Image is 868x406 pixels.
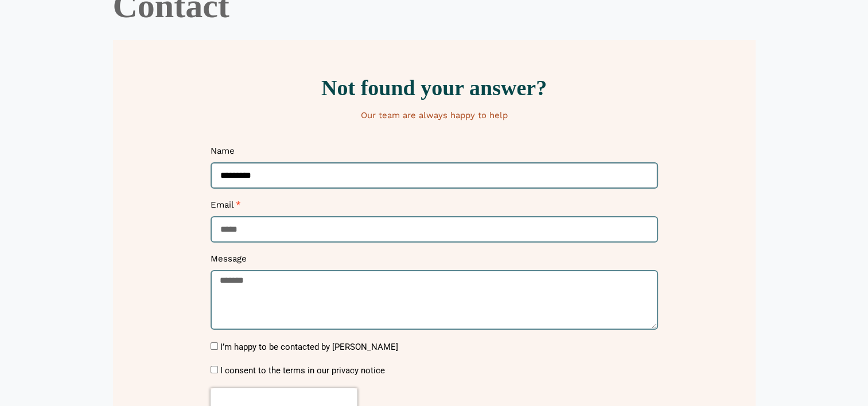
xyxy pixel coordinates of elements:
label: I’m happy to be contacted by [PERSON_NAME] [220,342,398,352]
label: Name [211,146,235,162]
h2: Not found your answer? [119,77,750,99]
label: Message [211,253,247,270]
label: Email [211,200,241,216]
label: I consent to the terms in our privacy notice [220,365,385,376]
p: Our team are always happy to help [119,110,750,122]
